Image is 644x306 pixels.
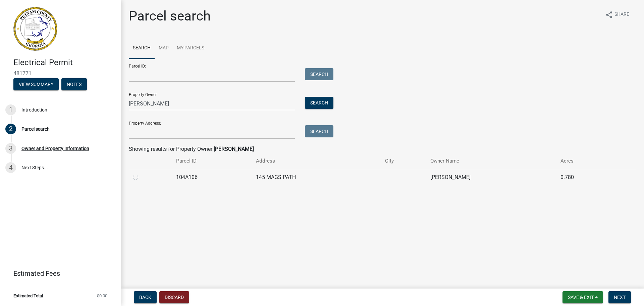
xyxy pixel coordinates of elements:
a: Estimated Fees [5,267,110,280]
div: 2 [5,124,16,134]
th: Owner Name [426,153,556,169]
strong: [PERSON_NAME] [214,146,254,152]
td: [PERSON_NAME] [426,169,556,185]
div: Parcel search [21,127,50,131]
td: 0.780 [556,169,614,185]
div: Owner and Property Information [21,146,89,151]
th: Address [252,153,381,169]
div: 3 [5,143,16,154]
th: City [381,153,426,169]
th: Acres [556,153,614,169]
button: Discard [159,291,189,303]
button: Search [305,68,333,80]
span: Back [139,295,151,300]
i: share [605,11,613,19]
wm-modal-confirm: Summary [13,82,59,87]
div: 4 [5,162,16,173]
button: View Summary [13,78,59,90]
span: 481771 [13,70,107,77]
td: 145 MAGS PATH [252,169,381,185]
button: Notes [61,78,87,90]
h4: Electrical Permit [13,58,115,68]
span: Share [614,11,629,19]
span: Estimated Total [13,294,43,298]
th: Parcel ID [172,153,252,169]
div: 1 [5,104,16,115]
button: Next [608,291,631,303]
button: Back [134,291,157,303]
h1: Parcel search [129,8,211,24]
div: Showing results for Property Owner: [129,145,636,153]
span: $0.00 [97,294,107,298]
a: Map [155,38,173,59]
span: Save & Exit [568,295,594,300]
button: Search [305,125,333,137]
button: Save & Exit [562,291,603,303]
wm-modal-confirm: Notes [61,82,87,87]
button: shareShare [600,8,635,21]
button: Search [305,97,333,109]
a: My Parcels [173,38,208,59]
div: Introduction [21,107,47,112]
td: 104A106 [172,169,252,185]
a: Search [129,38,155,59]
span: Next [614,295,626,300]
img: Putnam County, Georgia [13,7,57,51]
